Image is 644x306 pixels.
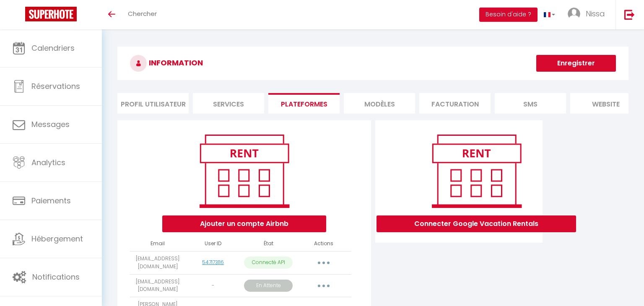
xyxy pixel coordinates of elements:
[31,157,65,168] span: Analytics
[185,236,241,251] th: User ID
[193,93,264,114] li: Services
[570,93,641,114] li: website
[536,55,616,72] button: Enregistrer
[117,47,628,80] h3: INFORMATION
[191,131,298,211] img: rent.png
[31,43,75,53] span: Calendriers
[377,215,576,232] button: Connecter Google Vacation Rentals
[586,8,605,19] span: Nissa
[419,93,491,114] li: Facturation
[244,280,293,292] p: En Attente
[202,259,224,266] a: 547173116
[31,195,71,206] span: Paiements
[31,81,80,91] span: Réservations
[268,93,340,114] li: Plateformes
[244,257,293,269] p: Connecté API
[32,272,80,282] span: Notifications
[241,236,296,251] th: État
[117,93,189,114] li: Profil Utilisateur
[128,9,157,18] span: Chercher
[624,9,635,20] img: logout
[189,282,237,290] div: -
[495,93,566,114] li: SMS
[130,236,185,251] th: Email
[25,7,77,21] img: Super Booking
[130,251,185,274] td: [EMAIL_ADDRESS][DOMAIN_NAME]
[344,93,415,114] li: MODÈLES
[130,274,185,297] td: [EMAIL_ADDRESS][DOMAIN_NAME]
[31,119,70,130] span: Messages
[423,131,530,211] img: rent.png
[296,236,351,251] th: Actions
[479,8,538,22] button: Besoin d'aide ?
[568,8,580,20] img: ...
[162,215,326,232] button: Ajouter un compte Airbnb
[31,233,83,244] span: Hébergement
